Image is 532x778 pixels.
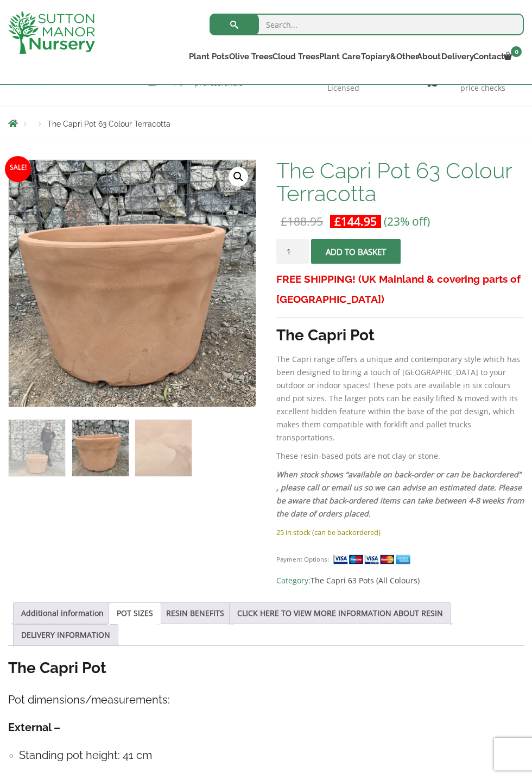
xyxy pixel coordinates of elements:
[276,326,375,344] strong: The Capri Pot
[415,49,439,64] a: About
[21,625,110,645] a: DELIVERY INFORMATION
[8,11,95,54] img: logo
[276,555,329,563] small: Payment Options:
[8,692,524,708] h4: Pot dimensions/measurements:
[187,49,226,64] a: Plant Pots
[316,49,358,64] a: Plant Care
[8,659,106,677] strong: The Capri Pot
[276,450,524,463] p: These resin-based pots are not clay or stone.
[8,119,524,128] nav: Breadcrumbs
[503,49,524,64] a: 0
[237,603,443,624] a: CLICK HERE TO VIEW MORE INFORMATION ABOUT RESIN
[5,156,31,182] span: Sale!
[439,49,472,64] a: Delivery
[210,14,524,35] input: Search...
[72,420,129,476] img: The Capri Pot 63 Colour Terracotta - Image 2
[270,49,316,64] a: Cloud Trees
[9,420,65,476] img: The Capri Pot 63 Colour Terracotta
[117,603,153,624] a: POT SIZES
[276,574,524,587] span: Category:
[276,526,524,539] p: 25 in stock (can be backordered)
[276,239,309,264] input: Product quantity
[229,167,248,186] a: View full-screen image gallery
[333,553,414,565] img: payment supported
[19,747,524,764] h4: Standing pot height: 41 cm
[334,214,341,229] span: £
[472,49,503,64] a: Contact
[276,469,524,519] em: When stock shows “available on back-order or can be backordered” , please call or email us so we ...
[384,214,430,229] span: (23% off)
[166,603,224,624] a: RESIN BENEFITS
[276,269,524,309] h3: FREE SHIPPING! (UK Mainland & covering parts of [GEOGRAPHIC_DATA])
[281,214,287,229] span: £
[281,214,323,229] bdi: 188.95
[135,420,192,476] img: The Capri Pot 63 Colour Terracotta - Image 3
[21,603,104,624] a: Additional information
[511,46,522,57] span: 0
[311,239,401,264] button: Add to basket
[226,49,270,64] a: Olive Trees
[276,159,524,205] h1: The Capri Pot 63 Colour Terracotta
[358,49,415,64] a: Topiary&Other
[47,120,170,128] span: The Capri Pot 63 Colour Terracotta
[276,353,524,444] p: The Capri range offers a unique and contemporary style which has been designed to bring a touch o...
[334,214,377,229] bdi: 144.95
[311,575,420,586] a: The Capri 63 Pots (All Colours)
[8,721,60,734] strong: External –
